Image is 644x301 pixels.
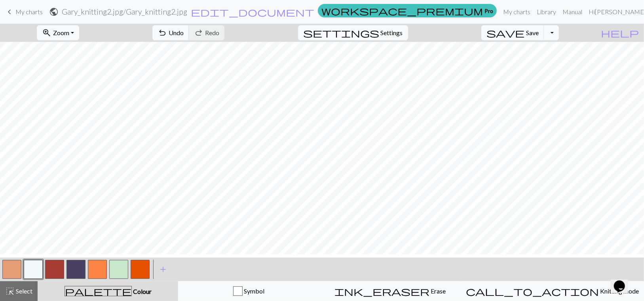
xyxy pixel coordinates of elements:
span: call_to_action [466,286,599,297]
a: My charts [500,4,534,20]
span: Undo [169,29,184,36]
button: Colour [38,281,178,301]
iframe: chat widget [611,269,636,293]
span: palette [65,286,131,297]
span: settings [303,27,379,38]
span: ink_eraser [334,286,429,297]
button: Knitting mode [461,281,644,301]
a: Library [534,4,559,20]
span: Select [15,287,32,295]
span: Symbol [243,287,264,295]
span: Settings [381,28,403,38]
span: add [158,264,168,275]
span: Erase [429,287,446,295]
span: public [49,6,59,17]
button: Save [481,25,544,40]
span: Knitting mode [599,287,639,295]
button: Erase [319,281,461,301]
span: workspace_premium [321,5,483,16]
span: Save [526,29,539,36]
span: keyboard_arrow_left [5,6,14,17]
span: undo [158,27,167,38]
button: Zoom [37,25,79,40]
span: My charts [15,8,43,15]
button: SettingsSettings [298,25,408,40]
span: help [601,27,639,38]
i: Settings [303,28,379,38]
span: highlight_alt [5,286,15,297]
a: Pro [318,4,497,17]
h2: Gary_knitting2.jpg / Gary_knitting2.jpg [62,7,187,16]
button: Symbol [178,281,319,301]
span: Colour [132,288,152,295]
span: edit_document [191,6,314,17]
button: Undo [152,25,189,40]
a: Manual [559,4,585,20]
span: save [486,27,524,38]
a: My charts [5,5,43,19]
span: Zoom [53,29,69,36]
span: zoom_in [42,27,51,38]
